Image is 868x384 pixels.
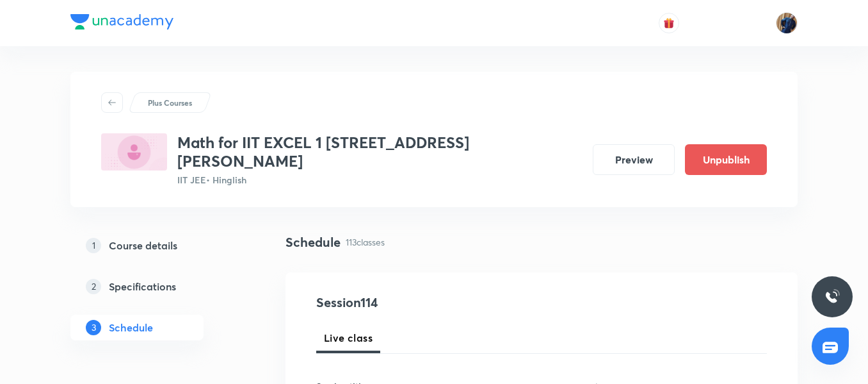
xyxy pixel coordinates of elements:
img: ttu [824,289,840,305]
button: Preview [593,144,675,175]
h4: Session 114 [316,293,550,312]
button: avatar [659,13,679,33]
button: Unpublish [685,144,767,175]
p: Plus Courses [148,97,192,108]
h4: Schedule [285,233,341,252]
img: avatar [663,17,675,29]
p: 113 classes [346,235,385,249]
h5: Specifications [109,279,176,294]
img: 3AC5349F-4962-4093-B4A4-39F78E2F4F85_plus.png [101,133,167,171]
p: IIT JEE • Hinglish [177,173,583,187]
h5: Schedule [109,320,153,335]
a: Company Logo [70,14,173,33]
p: 1 [86,238,101,253]
h3: Math for IIT EXCEL 1 [STREET_ADDRESS][PERSON_NAME] [177,133,583,171]
h5: Course details [109,238,177,253]
p: 2 [86,279,101,294]
img: Company Logo [70,14,173,29]
span: Live class [324,330,373,346]
a: 1Course details [70,233,245,258]
a: 2Specifications [70,274,245,299]
img: Sudipto roy [776,12,798,34]
p: 3 [86,320,101,335]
